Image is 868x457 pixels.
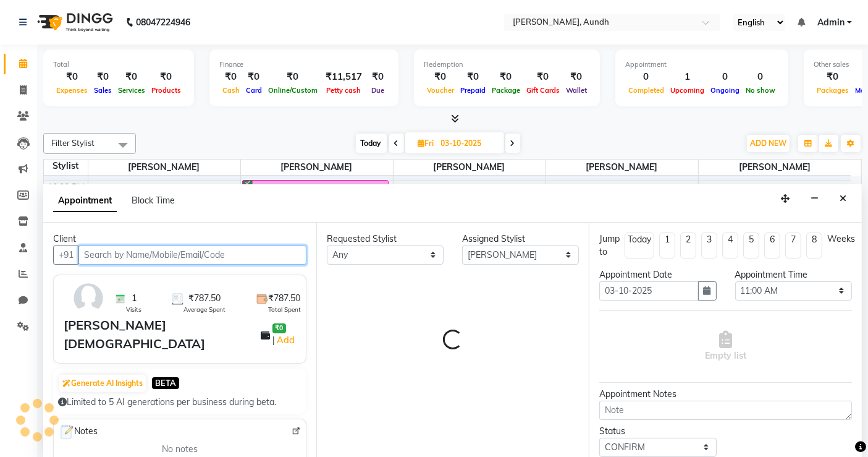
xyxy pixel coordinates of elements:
[599,281,698,301] input: yyyy-mm-dd
[46,181,88,194] div: 12:00 PM
[814,70,852,84] div: ₹0
[599,268,716,281] div: Appointment Date
[321,70,367,84] div: ₹11,517
[415,139,437,148] span: Fri
[659,233,675,258] li: 1
[457,70,489,84] div: ₹0
[152,377,179,389] span: BETA
[743,233,759,258] li: 5
[53,246,79,265] button: +91
[243,70,265,84] div: ₹0
[563,70,590,84] div: ₹0
[457,86,489,95] span: Prepaid
[707,70,743,84] div: 0
[324,86,364,95] span: Petty cash
[132,292,137,305] span: 1
[51,138,95,148] span: Filter Stylist
[625,86,667,95] span: Completed
[91,86,115,95] span: Sales
[219,70,243,84] div: ₹0
[806,233,822,258] li: 8
[707,86,743,95] span: Ongoing
[70,280,106,316] img: avatar
[241,160,393,175] span: [PERSON_NAME]
[59,375,146,392] button: Generate AI Insights
[563,86,590,95] span: Wallet
[834,189,852,208] button: Close
[53,59,184,70] div: Total
[88,160,240,175] span: [PERSON_NAME]
[705,331,746,362] span: Empty list
[126,305,141,314] span: Visits
[53,233,306,246] div: Client
[148,86,184,95] span: Products
[367,70,389,84] div: ₹0
[275,333,297,348] a: Add
[64,316,261,353] div: [PERSON_NAME][DEMOGRAPHIC_DATA]
[701,233,717,258] li: 3
[132,195,175,206] span: Block Time
[368,86,387,95] span: Due
[268,305,301,314] span: Total Spent
[489,70,523,84] div: ₹0
[827,233,855,246] div: Weeks
[625,59,778,70] div: Appointment
[243,86,265,95] span: Card
[699,160,851,175] span: [PERSON_NAME]
[628,233,651,246] div: Today
[356,134,387,153] span: Today
[814,86,852,95] span: Packages
[785,233,801,258] li: 7
[53,190,117,212] span: Appointment
[243,181,389,219] div: [PERSON_NAME], 12:00 PM-01:30 PM, JAPANESE HAIR SPA
[424,70,457,84] div: ₹0
[59,424,98,440] span: Notes
[667,70,707,84] div: 1
[743,86,778,95] span: No show
[32,5,116,40] img: logo
[265,70,321,84] div: ₹0
[219,86,243,95] span: Cash
[462,233,579,246] div: Assigned Stylist
[162,443,198,456] span: No notes
[394,160,546,175] span: [PERSON_NAME]
[327,233,444,246] div: Requested Stylist
[53,86,91,95] span: Expenses
[53,70,91,84] div: ₹0
[599,233,620,258] div: Jump to
[489,86,523,95] span: Package
[272,323,285,333] span: ₹0
[680,233,696,258] li: 2
[523,86,563,95] span: Gift Cards
[115,70,148,84] div: ₹0
[265,86,321,95] span: Online/Custom
[424,86,457,95] span: Voucher
[268,292,300,305] span: ₹787.50
[183,305,225,314] span: Average Spent
[667,86,707,95] span: Upcoming
[764,233,780,258] li: 6
[272,333,297,348] span: |
[58,396,301,409] div: Limited to 5 AI generations per business during beta.
[523,70,563,84] div: ₹0
[44,160,88,173] div: Stylist
[747,135,790,152] button: ADD NEW
[148,70,184,84] div: ₹0
[750,139,786,148] span: ADD NEW
[136,5,190,40] b: 08047224946
[115,86,148,95] span: Services
[599,425,716,438] div: Status
[188,292,221,305] span: ₹787.50
[437,134,499,153] input: 2025-10-03
[722,233,738,258] li: 4
[78,246,306,265] input: Search by Name/Mobile/Email/Code
[91,70,115,84] div: ₹0
[546,160,698,175] span: [PERSON_NAME]
[817,16,845,29] span: Admin
[743,70,778,84] div: 0
[735,268,852,281] div: Appointment Time
[219,59,389,70] div: Finance
[625,70,667,84] div: 0
[424,59,590,70] div: Redemption
[599,388,852,401] div: Appointment Notes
